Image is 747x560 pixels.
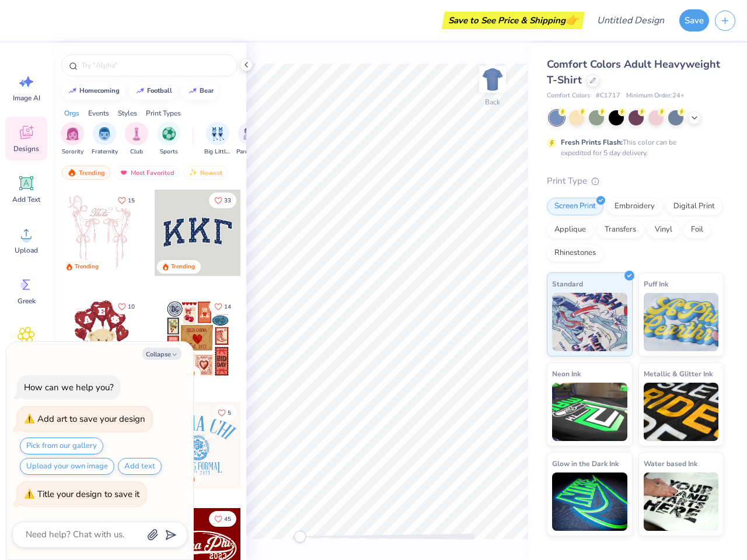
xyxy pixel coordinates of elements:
[13,144,39,153] span: Designs
[224,304,231,310] span: 14
[481,68,504,91] img: Back
[552,367,581,380] span: Neon Ink
[294,531,306,542] div: Accessibility label
[188,87,197,94] img: trend_line.gif
[64,108,79,118] div: Orgs
[160,148,178,156] span: Sports
[212,405,236,421] button: Like
[647,221,680,239] div: Vinyl
[146,108,181,118] div: Print Types
[561,137,704,158] div: This color can be expedited for 5 day delivery.
[211,127,224,141] img: Big Little Reveal Image
[162,127,176,141] img: Sports Image
[224,516,231,522] span: 45
[171,262,195,271] div: Trending
[547,198,603,215] div: Screen Print
[92,122,118,156] div: filter for Fraternity
[485,97,500,107] div: Back
[561,138,623,147] strong: Fresh Prints Flash:
[547,221,594,239] div: Applique
[189,169,198,177] img: newest.gif
[209,511,236,527] button: Like
[644,278,668,290] span: Puff Ink
[204,122,231,156] div: filter for Big Little Reveal
[61,122,84,156] button: filter button
[547,57,720,87] span: Comfort Colors Adult Heavyweight T-Shirt
[37,413,145,425] div: Add art to save your design
[236,148,263,156] span: Parent's Weekend
[128,198,135,204] span: 15
[626,91,685,101] span: Minimum Order: 24 +
[142,348,181,360] button: Collapse
[92,148,118,156] span: Fraternity
[644,367,713,380] span: Metallic & Glitter Ink
[128,304,135,310] span: 10
[88,108,109,118] div: Events
[75,262,99,271] div: Trending
[98,127,111,141] img: Fraternity Image
[552,457,619,470] span: Glow in the Dark Ink
[118,108,137,118] div: Styles
[157,122,180,156] div: filter for Sports
[679,9,709,32] button: Save
[118,458,162,475] button: Add text
[552,278,583,290] span: Standard
[588,9,673,32] input: Untitled Design
[183,166,228,180] div: Newest
[236,122,263,156] div: filter for Parent's Weekend
[37,488,139,500] div: Title your design to save it
[683,221,711,239] div: Foil
[228,410,231,416] span: 5
[61,122,84,156] div: filter for Sorority
[552,383,627,441] img: Neon Ink
[15,246,38,255] span: Upload
[20,437,103,454] button: Pick from our gallery
[130,148,143,156] span: Club
[547,174,724,188] div: Print Type
[157,122,180,156] button: filter button
[243,127,257,141] img: Parent's Weekend Image
[644,457,697,470] span: Water based Ink
[114,166,180,180] div: Most Favorited
[113,299,140,314] button: Like
[644,473,719,531] img: Water based Ink
[200,87,214,94] div: bear
[552,293,627,351] img: Standard
[119,169,128,177] img: most_fav.gif
[607,198,662,215] div: Embroidery
[13,93,40,103] span: Image AI
[147,87,172,94] div: football
[79,87,120,94] div: homecoming
[135,87,145,94] img: trend_line.gif
[62,148,83,156] span: Sorority
[209,192,236,208] button: Like
[552,473,627,531] img: Glow in the Dark Ink
[597,221,644,239] div: Transfers
[67,169,76,177] img: trending.gif
[125,122,148,156] button: filter button
[204,122,231,156] button: filter button
[92,122,118,156] button: filter button
[445,12,582,29] div: Save to See Price & Shipping
[24,381,114,393] div: How can we help you?
[236,122,263,156] button: filter button
[596,91,620,101] span: # C1717
[547,244,603,262] div: Rhinestones
[113,192,140,208] button: Like
[68,87,77,94] img: trend_line.gif
[204,148,231,156] span: Big Little Reveal
[644,383,719,441] img: Metallic & Glitter Ink
[81,60,230,71] input: Try "Alpha"
[209,299,236,314] button: Like
[61,82,125,100] button: homecoming
[20,458,114,475] button: Upload your own image
[224,198,231,204] span: 33
[547,91,590,101] span: Comfort Colors
[566,13,578,27] span: 👉
[18,296,36,306] span: Greek
[181,82,219,100] button: bear
[129,82,177,100] button: football
[125,122,148,156] div: filter for Club
[66,127,79,141] img: Sorority Image
[644,293,719,351] img: Puff Ink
